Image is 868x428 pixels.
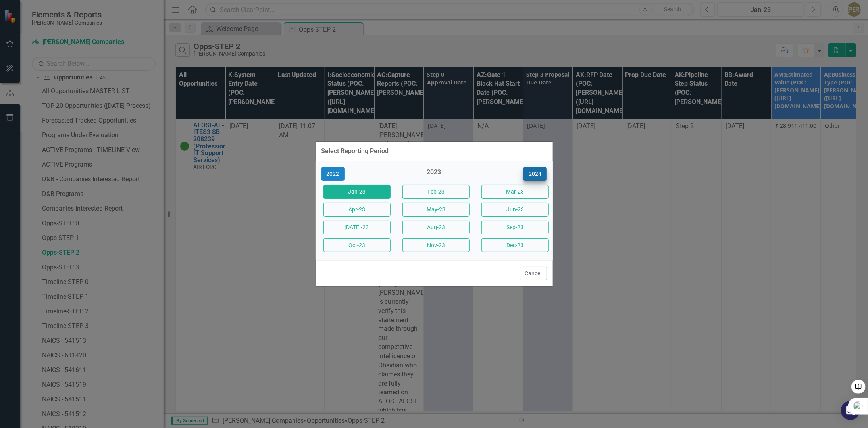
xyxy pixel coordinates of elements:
button: Aug-23 [402,221,470,234]
button: Mar-23 [481,185,549,199]
button: Jan-23 [323,185,391,199]
button: Dec-23 [481,238,549,252]
button: May-23 [402,203,470,217]
button: Sep-23 [481,221,549,234]
button: Cancel [520,267,547,280]
div: Open Intercom Messenger [841,401,860,420]
button: Oct-23 [323,238,391,252]
button: 2024 [523,167,547,181]
button: [DATE]-23 [323,221,391,234]
button: Feb-23 [402,185,470,199]
button: Nov-23 [402,238,470,252]
div: Select Reporting Period [321,148,389,155]
button: Apr-23 [323,203,391,217]
button: Jun-23 [481,203,549,217]
div: 2023 [400,168,468,181]
button: 2022 [321,167,345,181]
